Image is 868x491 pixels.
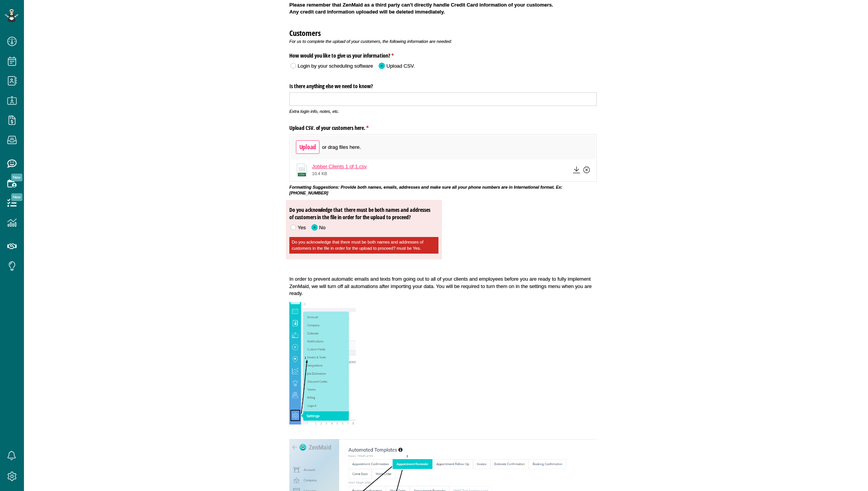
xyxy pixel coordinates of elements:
[11,193,22,201] span: New
[312,171,367,177] div: 10.4 KB
[289,28,597,39] h2: Customers
[289,2,553,15] strong: Please remember that ZenMaid as a third party can't directly handle Credit Card information of yo...
[322,144,361,151] span: or drag files here.
[289,49,597,60] legend: How would you like to give us your information?
[289,122,597,132] label: Upload CSV. of your customers here.
[296,140,320,154] button: Upload
[312,163,367,170] a: Jobber Clients 1 of 1.csv
[582,165,591,174] button: Remove Jobber Clients 1 of 1.csv
[289,237,438,254] div: Do you acknowledge that there must be both names and addresses of customers in the file in order ...
[289,185,562,195] em: Formatting Suggestions: Provide both names, emails, addresses and make sure all your phone number...
[11,174,22,181] span: New
[298,224,306,231] div: Yes
[386,63,415,70] div: Upload CSV.
[572,165,581,174] button: Download Jobber Clients 1 of 1.csv
[289,39,452,44] em: For us to complete the upload of your customers, the following information are needed:
[298,63,373,70] div: Login by your scheduling software
[289,276,597,297] p: In order to prevent automatic emails and texts from going out to all of your clients and employee...
[319,224,326,231] div: No
[289,203,438,221] legend: Do you acknowledge that there must be both names and addresses of customers in the file in order ...
[299,173,305,176] text: csv
[289,80,597,90] label: Is there anything else we need to know?
[299,142,317,152] span: Upload
[289,109,339,114] em: Extra login info, notes, etc.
